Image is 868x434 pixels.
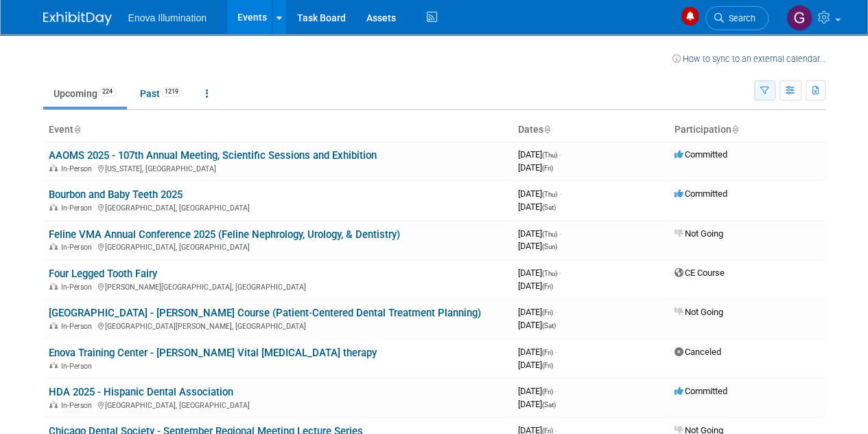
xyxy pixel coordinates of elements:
a: [GEOGRAPHIC_DATA] - [PERSON_NAME] Course (Patient-Centered Dental Treatment Planning) [49,307,481,319]
span: Canceled [675,347,721,357]
span: [DATE] [518,202,556,212]
div: [GEOGRAPHIC_DATA], [GEOGRAPHIC_DATA] [49,202,507,213]
img: ExhibitDay [43,12,112,25]
span: [DATE] [518,149,561,160]
a: Bourbon and Baby Teeth 2025 [49,188,183,201]
span: (Sun) [542,243,557,250]
span: - [559,149,561,160]
span: [DATE] [518,399,556,409]
a: How to sync to an external calendar... [672,54,825,64]
img: In-Person Event [49,401,58,408]
span: - [555,386,557,396]
a: HDA 2025 - Hispanic Dental Association [49,386,233,398]
span: In-Person [61,362,96,371]
a: Sort by Start Date [543,124,550,135]
div: [US_STATE], [GEOGRAPHIC_DATA] [49,162,507,173]
span: [DATE] [518,162,553,173]
div: [PERSON_NAME][GEOGRAPHIC_DATA], [GEOGRAPHIC_DATA] [49,281,507,292]
span: Committed [675,386,727,396]
img: Garrett Alcaraz [786,5,812,31]
span: - [559,228,561,239]
a: Four Legged Tooth Fairy [49,268,157,280]
div: [GEOGRAPHIC_DATA][PERSON_NAME], [GEOGRAPHIC_DATA] [49,320,507,331]
span: (Fri) [542,309,553,316]
th: Event [43,118,513,142]
span: In-Person [61,243,96,252]
span: (Fri) [542,349,553,356]
span: Search [724,13,755,23]
span: Enova Illumination [128,12,207,23]
span: [DATE] [518,241,557,251]
span: [DATE] [518,386,557,396]
span: Committed [675,149,727,160]
span: Committed [675,188,727,199]
span: 1219 [161,87,183,97]
span: CE Course [675,268,725,278]
a: Search [705,6,769,30]
span: In-Person [61,401,96,410]
span: (Fri) [542,283,553,290]
span: (Sat) [542,322,556,329]
div: [GEOGRAPHIC_DATA], [GEOGRAPHIC_DATA] [49,399,507,410]
a: Upcoming224 [43,80,127,107]
span: 224 [98,87,117,97]
img: In-Person Event [49,164,58,171]
th: Participation [669,118,825,142]
span: (Fri) [542,388,553,395]
span: In-Person [61,204,96,213]
span: [DATE] [518,320,556,330]
span: - [559,188,561,199]
span: - [555,347,557,357]
a: Past1219 [130,80,193,107]
span: (Fri) [542,362,553,369]
span: - [559,268,561,278]
div: [GEOGRAPHIC_DATA], [GEOGRAPHIC_DATA] [49,241,507,252]
img: In-Person Event [49,243,58,250]
span: [DATE] [518,307,557,317]
span: [DATE] [518,347,557,357]
span: (Thu) [542,191,557,198]
a: Sort by Event Name [73,124,80,135]
span: (Fri) [542,164,553,172]
img: In-Person Event [49,322,58,329]
img: In-Person Event [49,362,58,369]
span: (Thu) [542,270,557,277]
span: Not Going [675,307,723,317]
span: [DATE] [518,188,561,199]
span: [DATE] [518,360,553,370]
th: Dates [513,118,669,142]
img: In-Person Event [49,283,58,290]
span: In-Person [61,322,96,331]
a: AAOMS 2025 - 107th Annual Meeting, Scientific Sessions and Exhibition [49,149,377,162]
img: In-Person Event [49,204,58,210]
span: (Thu) [542,151,557,159]
span: Not Going [675,228,723,239]
a: Sort by Participation Type [731,124,738,135]
span: (Thu) [542,230,557,238]
span: - [555,307,557,317]
span: (Sat) [542,204,556,211]
span: In-Person [61,164,96,173]
a: Feline VMA Annual Conference 2025 (Feline Nephrology, Urology, & Dentistry) [49,228,400,241]
span: [DATE] [518,268,561,278]
span: [DATE] [518,228,561,239]
span: [DATE] [518,281,553,291]
span: In-Person [61,283,96,292]
a: Enova Training Center - [PERSON_NAME] Vital [MEDICAL_DATA] therapy [49,347,377,359]
span: (Sat) [542,401,556,409]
